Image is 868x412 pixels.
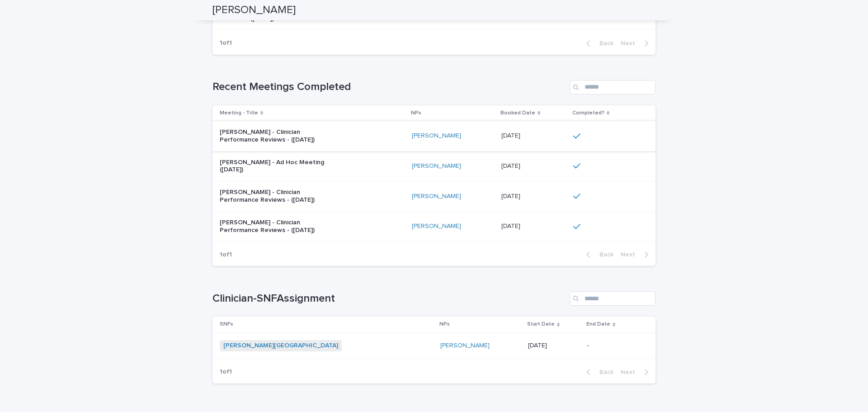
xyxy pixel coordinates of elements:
[439,319,450,329] p: NPs
[617,251,656,259] button: Next
[579,39,617,47] button: Back
[528,342,580,350] p: [DATE]
[527,319,555,329] p: Start Date
[223,342,338,350] a: [PERSON_NAME][GEOGRAPHIC_DATA]
[412,132,461,140] a: [PERSON_NAME]
[617,368,656,376] button: Next
[570,80,656,95] input: Search
[501,130,522,140] p: [DATE]
[570,291,656,306] input: Search
[572,108,604,118] p: Completed?
[212,32,239,54] p: 1 of 1
[220,159,333,174] p: [PERSON_NAME] - Ad Hoc Meeting ([DATE])
[212,121,656,151] tr: [PERSON_NAME] - Clinician Performance Reviews - ([DATE])[PERSON_NAME] [DATE][DATE]
[579,368,617,376] button: Back
[212,211,656,242] tr: [PERSON_NAME] - Clinician Performance Reviews - ([DATE])[PERSON_NAME] [DATE][DATE]
[501,191,522,200] p: [DATE]
[220,108,258,118] p: Meeting - Title
[621,369,641,375] span: Next
[411,108,421,118] p: NPs
[220,319,233,329] p: SNFs
[617,39,656,47] button: Next
[220,189,333,204] p: [PERSON_NAME] - Clinician Performance Reviews - ([DATE])
[501,161,522,170] p: [DATE]
[621,251,641,258] span: Next
[579,251,617,259] button: Back
[586,319,610,329] p: End Date
[621,40,641,47] span: Next
[212,244,239,266] p: 1 of 1
[594,251,613,258] span: Back
[500,108,535,118] p: Booked Date
[220,219,333,234] p: [PERSON_NAME] - Clinician Performance Reviews - ([DATE])
[212,332,656,359] tr: [PERSON_NAME][GEOGRAPHIC_DATA] [PERSON_NAME] [DATE]-
[212,361,239,383] p: 1 of 1
[212,292,566,305] h1: Clinician-SNFAssignment
[212,81,566,94] h1: Recent Meetings Completed
[412,223,461,230] a: [PERSON_NAME]
[587,342,641,350] p: -
[594,369,613,375] span: Back
[412,193,461,200] a: [PERSON_NAME]
[412,162,461,170] a: [PERSON_NAME]
[212,151,656,181] tr: [PERSON_NAME] - Ad Hoc Meeting ([DATE])[PERSON_NAME] [DATE][DATE]
[440,342,490,350] a: [PERSON_NAME]
[594,40,613,47] span: Back
[220,128,333,144] p: [PERSON_NAME] - Clinician Performance Reviews - ([DATE])
[212,4,296,17] h2: [PERSON_NAME]
[501,221,522,230] p: [DATE]
[212,181,656,212] tr: [PERSON_NAME] - Clinician Performance Reviews - ([DATE])[PERSON_NAME] [DATE][DATE]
